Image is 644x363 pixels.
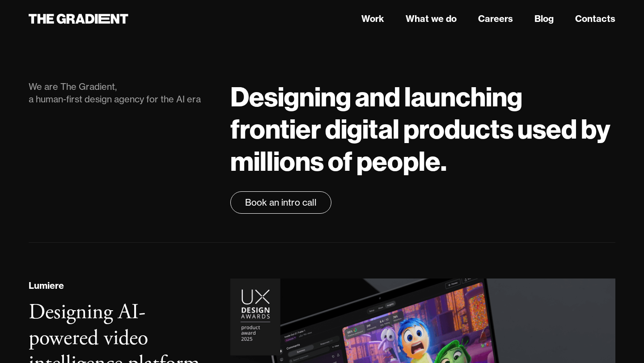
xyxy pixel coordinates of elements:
a: Blog [534,12,554,25]
a: Contacts [575,12,615,25]
a: Book an intro call [230,191,331,214]
h1: Designing and launching frontier digital products used by millions of people. [230,80,615,177]
a: Careers [478,12,513,25]
div: Lumiere [29,279,64,292]
a: What we do [406,12,457,25]
a: Work [361,12,384,25]
div: We are The Gradient, a human-first design agency for the AI era [29,80,212,106]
